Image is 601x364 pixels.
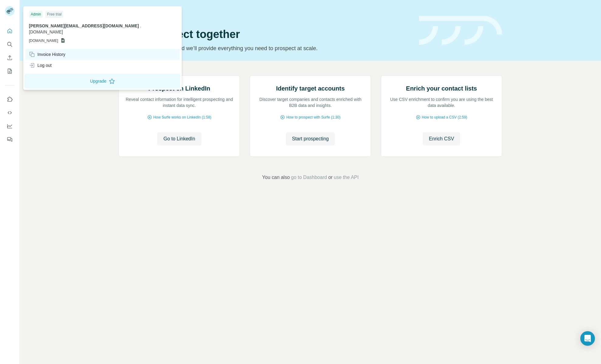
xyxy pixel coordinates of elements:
[5,66,15,77] button: My lists
[5,52,15,63] button: Enrich CSV
[29,62,52,68] div: Log out
[119,11,412,17] div: Quick start
[580,331,595,346] div: Open Intercom Messenger
[387,96,496,108] p: Use CSV enrichment to confirm you are using the best data available.
[29,11,43,18] div: Admin
[153,115,211,120] span: How Surfe works on LinkedIn (1:58)
[45,11,63,18] div: Free trial
[5,107,15,118] button: Use Surfe API
[5,39,15,50] button: Search
[419,16,502,45] img: banner
[286,132,335,146] button: Start prospecting
[125,96,234,108] p: Reveal contact information for intelligent prospecting and instant data sync.
[262,174,290,181] span: You can also
[163,135,195,143] span: Go to LinkedIn
[157,132,201,146] button: Go to LinkedIn
[256,96,365,108] p: Discover target companies and contacts enriched with B2B data and insights.
[328,174,332,181] span: or
[429,135,454,143] span: Enrich CSV
[5,26,15,36] button: Quick start
[292,135,329,143] span: Start prospecting
[422,115,467,120] span: How to upload a CSV (2:59)
[29,23,139,28] span: [PERSON_NAME][EMAIL_ADDRESS][DOMAIN_NAME]
[5,134,15,145] button: Feedback
[291,174,327,181] button: go to Dashboard
[29,38,58,43] span: [DOMAIN_NAME]
[119,44,412,53] p: Pick your starting point and we’ll provide everything you need to prospect at scale.
[29,51,65,57] div: Invoice History
[25,74,180,88] button: Upgrade
[119,28,412,40] h1: Let’s prospect together
[29,29,63,34] span: [DOMAIN_NAME]
[5,94,15,105] button: Use Surfe on LinkedIn
[276,84,345,93] h2: Identify target accounts
[286,115,340,120] span: How to prospect with Surfe (1:30)
[406,84,477,93] h2: Enrich your contact lists
[334,174,359,181] button: use the API
[5,121,15,132] button: Dashboard
[423,132,460,146] button: Enrich CSV
[140,23,141,28] span: .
